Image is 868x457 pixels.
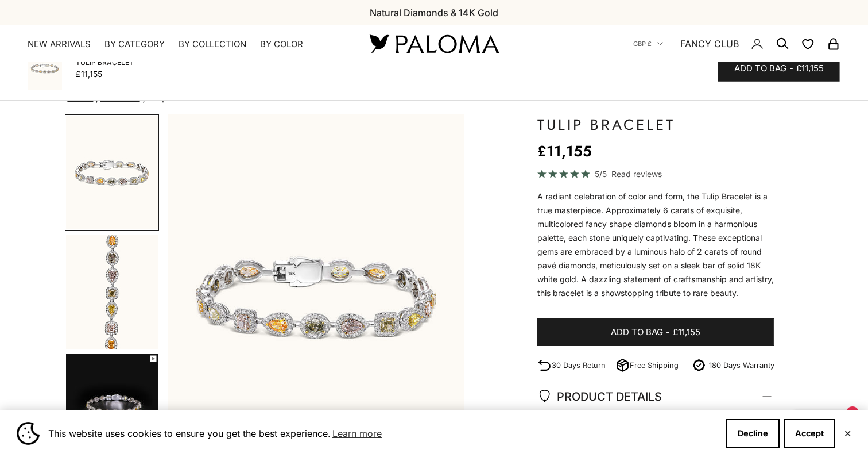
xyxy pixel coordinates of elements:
button: Close [844,430,851,437]
span: Read reviews [611,167,662,181]
button: Add to bag-£11,155 [537,318,774,346]
span: PRODUCT DETAILS [537,387,662,406]
a: FANCY CLUB [680,36,739,51]
p: 30 Days Return [552,359,606,371]
summary: By Category [104,39,165,50]
summary: By Color [260,39,303,50]
button: Decline [726,419,780,448]
img: #YellowGold #WhiteGold #RoseGold [28,47,62,90]
a: NEW ARRIVALS [28,39,91,50]
img: Cookie banner [17,422,40,445]
summary: By Collection [179,39,246,50]
button: Go to item 2 [65,234,159,350]
img: #YellowGold #WhiteGold #RoseGold [66,235,158,349]
button: GBP £ [633,39,663,49]
span: This website uses cookies to ensure you get the best experience. [48,425,717,442]
a: Learn more [331,425,383,442]
h1: Tulip Bracelet [537,114,774,135]
span: £11,155 [796,62,824,76]
button: Go to item 3 [65,353,159,447]
a: 5/5 Read reviews [537,167,774,181]
img: #YellowGold #WhiteGold #RoseGold [66,116,158,229]
nav: Primary navigation [28,39,342,50]
button: Add to bag-£11,155 [718,55,840,82]
p: A radiant celebration of color and form, the Tulip Bracelet is a true masterpiece. Approximately ... [537,190,774,300]
p: 180 Days Warranty [709,359,774,371]
span: £11,155 [673,325,700,340]
nav: Secondary navigation [633,25,840,62]
sale-price: £11,155 [76,68,102,80]
span: Tulip Bracelet [76,57,134,68]
span: 5/5 [595,167,607,181]
button: Accept [784,419,835,448]
sale-price: £11,155 [537,140,592,163]
span: Add to bag [734,62,786,76]
p: Natural Diamonds & 14K Gold [370,5,498,20]
summary: PRODUCT DETAILS [537,375,774,418]
span: Add to bag [611,325,663,340]
button: Go to item 1 [65,114,159,231]
span: GBP £ [633,39,652,49]
p: Free Shipping [630,359,679,371]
